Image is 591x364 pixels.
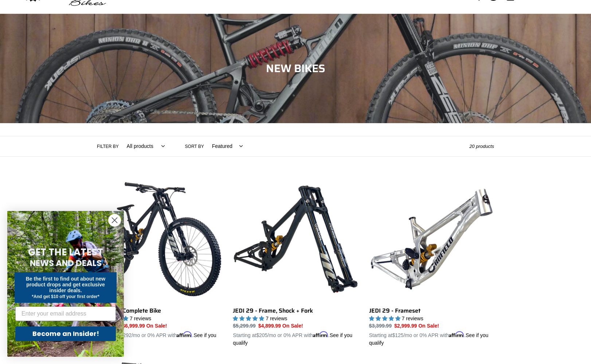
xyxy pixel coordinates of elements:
label: Sort by [185,143,204,150]
span: NEWS AND DEALS [30,257,102,269]
button: Close dialog [108,214,121,227]
label: Filter by [97,143,119,150]
button: Become an Insider! [15,326,116,341]
span: 20 products [469,144,494,149]
input: Enter your email address [15,306,116,321]
span: GET THE LATEST [28,246,103,259]
span: NEW BIKES [266,60,325,77]
span: *And get $10 off your first order* [32,294,99,299]
span: Be the first to find out about new product drops and get exclusive insider deals. [26,276,106,293]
